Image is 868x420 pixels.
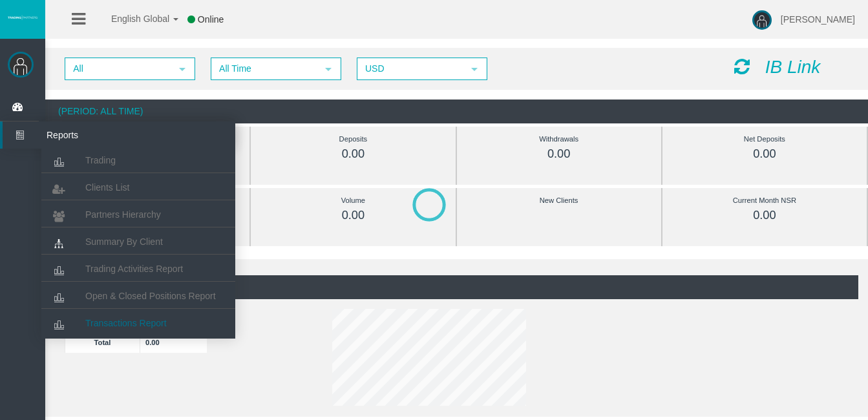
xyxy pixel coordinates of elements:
[486,147,632,162] div: 0.00
[486,132,632,147] div: Withdrawals
[85,264,183,274] span: Trading Activities Report
[85,155,116,165] span: Trading
[198,14,224,25] span: Online
[280,147,426,162] div: 0.00
[781,14,855,25] span: [PERSON_NAME]
[3,121,235,149] a: Reports
[765,57,821,77] i: IB Link
[280,132,426,147] div: Deposits
[45,100,868,123] div: (Period: All Time)
[177,64,187,74] span: select
[140,331,207,353] td: 0.00
[323,64,333,74] span: select
[358,59,463,79] span: USD
[85,318,167,328] span: Transactions Report
[85,236,163,247] span: Summary By Client
[692,132,838,147] div: Net Deposits
[41,284,235,308] a: Open & Closed Positions Report
[94,14,169,24] span: English Global
[41,257,235,280] a: Trading Activities Report
[85,209,161,220] span: Partners Hierarchy
[41,230,235,253] a: Summary By Client
[692,147,838,162] div: 0.00
[65,331,140,353] td: Total
[212,59,317,79] span: All Time
[734,58,750,76] i: Reload Dashboard
[280,208,426,223] div: 0.00
[41,311,235,335] a: Transactions Report
[66,59,171,79] span: All
[469,64,480,74] span: select
[37,121,164,149] span: Reports
[85,182,129,193] span: Clients List
[85,291,216,301] span: Open & Closed Positions Report
[41,149,235,172] a: Trading
[41,176,235,199] a: Clients List
[6,15,39,20] img: logo.svg
[752,10,772,30] img: user-image
[41,203,235,226] a: Partners Hierarchy
[280,193,426,208] div: Volume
